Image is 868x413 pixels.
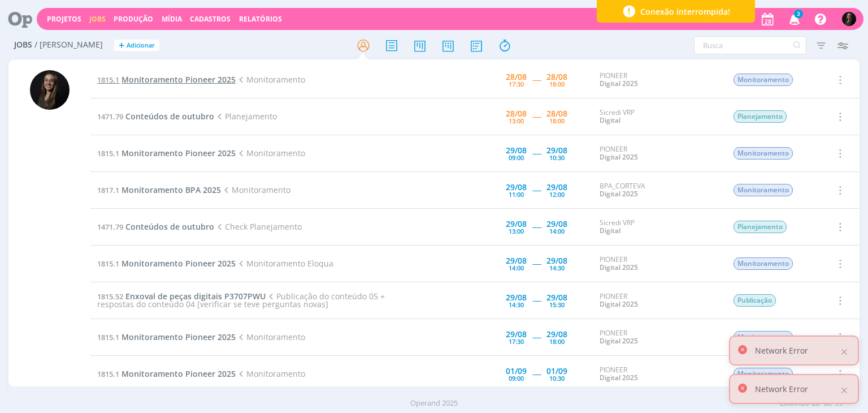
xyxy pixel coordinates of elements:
[125,291,266,302] span: Enxoval de peças digitais P3707PWU
[600,219,716,235] div: Sicredi VRP
[532,111,541,122] span: -----
[532,258,541,269] span: -----
[97,221,214,232] a: 1471.79Conteúdos de outubro
[121,368,236,379] span: Monitoramento Pioneer 2025
[110,15,157,24] button: Produção
[236,15,285,24] button: Relatórios
[236,368,305,379] span: Monitoramento
[546,367,567,375] div: 01/09
[600,226,620,235] a: Digital
[506,183,527,191] div: 29/08
[89,14,106,24] a: Jobs
[549,191,565,197] div: 12:00
[114,14,153,24] a: Produção
[97,222,123,232] span: 1471.79
[97,332,236,342] a: 1815.1Monitoramento Pioneer 2025
[186,15,234,24] button: Cadastros
[236,74,305,85] span: Monitoramento
[600,145,716,162] div: PIONEER
[506,367,527,375] div: 01/09
[549,81,565,87] div: 18:00
[97,185,119,195] span: 1817.1
[734,184,793,196] span: Monitoramento
[125,221,214,232] span: Conteúdos de outubro
[509,118,524,124] div: 13:00
[30,70,70,110] img: N
[127,42,155,49] span: Adicionar
[546,110,567,118] div: 28/08
[549,302,565,308] div: 15:30
[600,79,638,88] a: Digital 2025
[532,74,541,85] span: -----
[794,10,803,18] span: 3
[239,14,282,24] a: Relatórios
[97,184,221,195] a: 1817.1Monitoramento BPA 2025
[734,147,793,160] span: Monitoramento
[546,183,567,191] div: 29/08
[121,74,236,85] span: Monitoramento Pioneer 2025
[97,368,236,379] a: 1815.1Monitoramento Pioneer 2025
[549,265,565,271] div: 14:30
[97,258,236,269] a: 1815.1Monitoramento Pioneer 2025
[506,73,527,81] div: 28/08
[600,299,638,309] a: Digital 2025
[506,294,527,302] div: 29/08
[506,330,527,338] div: 29/08
[546,220,567,228] div: 29/08
[532,221,541,232] span: -----
[97,259,119,269] span: 1815.1
[734,331,793,343] span: Monitoramento
[121,148,236,158] span: Monitoramento Pioneer 2025
[214,111,276,122] span: Planejamento
[97,332,119,342] span: 1815.1
[755,383,808,395] p: Network Error
[506,110,527,118] div: 28/08
[600,189,638,199] a: Digital 2025
[97,74,236,85] a: 1815.1Monitoramento Pioneer 2025
[97,75,119,85] span: 1815.1
[158,15,185,24] button: Mídia
[97,369,119,379] span: 1815.1
[162,14,182,24] a: Mídia
[640,6,730,18] span: Conexão interrompida!
[734,368,793,380] span: Monitoramento
[97,291,384,309] span: Publicação do conteúdo 05 + respostas do conteúdo 04 [verificar se teve perguntas novas]
[600,373,638,382] a: Digital 2025
[509,375,524,381] div: 09:00
[549,154,565,161] div: 10:30
[97,291,266,302] a: 1815.52Enxoval de peças digitais P3707PWU
[121,184,221,195] span: Monitoramento BPA 2025
[86,15,109,24] button: Jobs
[600,366,716,382] div: PIONEER
[600,109,716,125] div: Sicredi VRP
[782,9,805,29] button: 3
[34,40,103,50] span: / [PERSON_NAME]
[221,184,290,195] span: Monitoramento
[532,332,541,342] span: -----
[549,338,565,345] div: 18:00
[97,291,123,302] span: 1815.52
[509,154,524,161] div: 09:00
[734,74,793,86] span: Monitoramento
[734,294,776,307] span: Publicação
[549,375,565,381] div: 10:30
[509,302,524,308] div: 14:30
[734,257,793,270] span: Monitoramento
[546,147,567,154] div: 29/08
[842,12,856,26] img: N
[755,345,808,356] p: Network Error
[734,221,787,233] span: Planejamento
[600,152,638,162] a: Digital 2025
[841,9,857,29] button: N
[509,191,524,197] div: 11:00
[694,36,806,54] input: Busca
[14,40,32,50] span: Jobs
[549,228,565,234] div: 14:00
[532,368,541,379] span: -----
[44,15,85,24] button: Projetos
[236,332,305,342] span: Monitoramento
[121,258,236,269] span: Monitoramento Pioneer 2025
[509,265,524,271] div: 14:00
[546,73,567,81] div: 28/08
[97,148,119,158] span: 1815.1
